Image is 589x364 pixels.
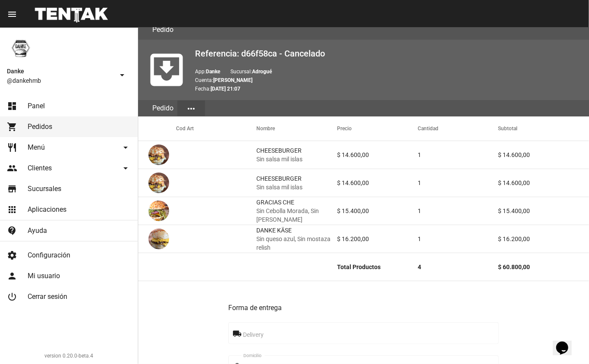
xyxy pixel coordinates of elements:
[120,163,131,173] mat-icon: arrow_drop_down
[337,197,418,225] mat-cell: $ 15.400,00
[7,142,17,153] mat-icon: restaurant
[7,9,17,19] mat-icon: menu
[7,204,17,215] mat-icon: apps
[257,155,303,163] span: Sin salsa mil islas
[7,250,17,260] mat-icon: settings
[7,271,17,281] mat-icon: person
[257,183,303,191] span: Sin salsa mil islas
[257,226,337,252] div: DANKE KÄSE
[7,76,113,85] span: @dankehmb
[337,225,418,253] mat-cell: $ 16.200,00
[7,66,113,76] span: Danke
[7,122,17,132] mat-icon: shopping_cart
[28,205,66,214] span: Aplicaciones
[7,101,17,111] mat-icon: dashboard
[7,292,17,302] mat-icon: power_settings_new
[28,164,52,173] span: Clientes
[257,207,337,224] span: Sin Cebolla Morada, Sin [PERSON_NAME]
[120,142,131,153] mat-icon: arrow_drop_down
[7,163,17,173] mat-icon: people
[228,302,499,314] h3: Forma de entrega
[148,144,169,165] img: eb7e7812-101c-4ce3-b4d5-6061c3a10de0.png
[553,329,580,355] iframe: chat widget
[418,225,498,253] mat-cell: 1
[7,351,131,360] div: version 0.20.0-beta.4
[337,253,418,281] mat-cell: Total Productos
[498,225,589,253] mat-cell: $ 16.200,00
[195,47,582,60] h2: Referencia: d66f58ca - Cancelado
[337,169,418,197] mat-cell: $ 14.600,00
[186,104,196,114] mat-icon: more_horiz
[148,229,169,249] img: 2b596d90-570e-4ac5-a3d8-dee56aff8087.png
[195,85,582,93] p: Fecha:
[28,102,45,110] span: Panel
[7,184,17,194] mat-icon: store
[28,292,67,301] span: Cerrar sesión
[257,235,337,252] span: Sin queso azul, Sin mostaza relish
[252,69,272,75] b: Adrogué
[117,70,127,80] mat-icon: arrow_drop_down
[176,116,257,141] mat-header-cell: Cod Art
[28,272,60,280] span: Mi usuario
[211,86,240,92] b: [DATE] 21:07
[28,251,70,260] span: Configuración
[418,197,498,225] mat-cell: 1
[28,185,61,193] span: Sucursales
[148,100,177,116] div: Pedido
[152,24,173,36] h3: Pedido
[148,201,169,221] img: f44e3677-93e0-45e7-9b22-8afb0cb9c0b5.png
[498,116,589,141] mat-header-cell: Subtotal
[418,141,498,169] mat-cell: 1
[148,173,169,193] img: eb7e7812-101c-4ce3-b4d5-6061c3a10de0.png
[418,169,498,197] mat-cell: 1
[418,253,498,281] mat-cell: 4
[498,141,589,169] mat-cell: $ 14.600,00
[257,198,337,224] div: GRACIAS CHE
[213,77,252,83] b: [PERSON_NAME]
[177,100,205,116] button: Elegir sección
[257,174,303,191] div: CHEESEBURGER
[195,76,582,85] p: Cuenta:
[337,141,418,169] mat-cell: $ 14.600,00
[206,69,220,75] b: Danke
[7,35,35,62] img: 1d4517d0-56da-456b-81f5-6111ccf01445.png
[257,116,337,141] mat-header-cell: Nombre
[28,143,45,152] span: Menú
[498,197,589,225] mat-cell: $ 15.400,00
[145,48,188,91] mat-icon: move_to_inbox
[28,226,47,235] span: Ayuda
[233,329,243,339] mat-icon: local_shipping
[7,226,17,236] mat-icon: contact_support
[195,67,582,76] p: App: Sucursal:
[498,169,589,197] mat-cell: $ 14.600,00
[257,146,303,163] div: CHEESEBURGER
[418,116,498,141] mat-header-cell: Cantidad
[337,116,418,141] mat-header-cell: Precio
[28,122,52,131] span: Pedidos
[498,253,589,281] mat-cell: $ 60.800,00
